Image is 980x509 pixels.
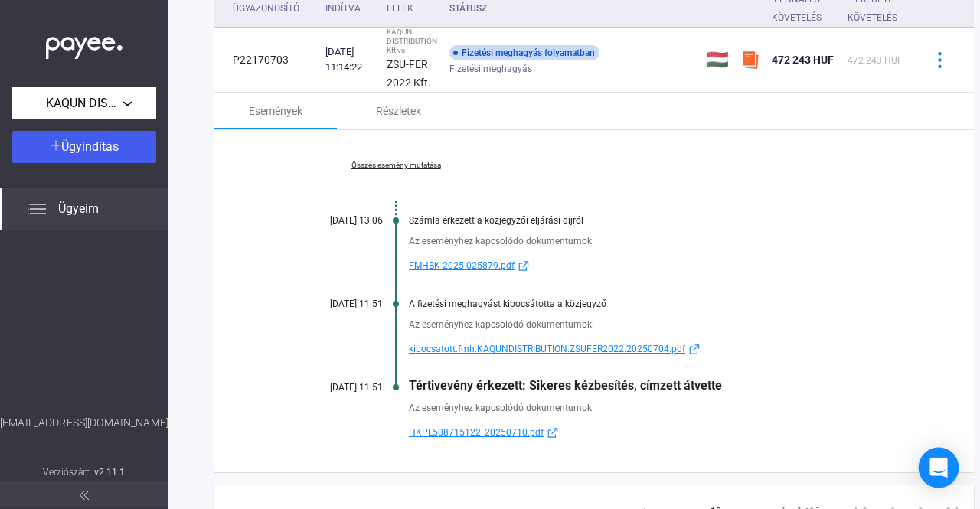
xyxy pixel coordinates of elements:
span: FMHBK-2025-025879.pdf [409,256,514,275]
img: list.svg [28,200,46,218]
div: Open Intercom Messenger [919,448,959,488]
span: KAQUN DISTRIBUTION Kft [46,94,122,113]
div: Részletek [376,102,421,120]
span: Fizetési meghagyás [449,60,532,78]
a: Összes esemény mutatása [291,161,501,170]
span: kibocsatott.fmh.KAQUNDISTRIBUTION.ZSUFER2022.20250704.pdf [409,340,685,358]
strong: v2.11.1 [94,467,126,478]
div: Fizetési meghagyás folyamatban [449,45,599,60]
span: Ügyeim [58,200,99,218]
div: KAQUN DISTRIBUTION Kft vs [387,28,437,55]
div: Az eseményhez kapcsolódó dokumentumok: [409,233,897,249]
img: more-blue [932,52,948,68]
div: [DATE] 11:51 [291,299,383,309]
img: szamlazzhu-mini [741,51,759,69]
img: external-link-blue [514,260,533,272]
a: HKPL508715122_20250710.pdfexternal-link-blue [409,423,897,442]
a: kibocsatott.fmh.KAQUNDISTRIBUTION.ZSUFER2022.20250704.pdfexternal-link-blue [409,340,897,358]
img: external-link-blue [685,344,704,355]
div: [DATE] 13:06 [291,215,383,226]
div: A fizetési meghagyást kibocsátotta a közjegyző [409,299,897,309]
div: Események [249,102,302,120]
strong: ZSU-FER 2022 Kft. [387,58,431,89]
span: HKPL508715122_20250710.pdf [409,423,544,442]
div: Tértivevény érkezett: Sikeres kézbesítés, címzett átvette [409,378,897,393]
button: more-blue [923,44,955,76]
td: 🇭🇺 [700,28,735,93]
button: Ügyindítás [12,131,156,163]
img: plus-white.svg [51,140,61,151]
td: P22170703 [214,28,319,93]
span: 472 243 HUF [772,54,834,66]
div: [DATE] 11:51 [291,382,383,393]
img: arrow-double-left-grey.svg [80,491,89,500]
span: Ügyindítás [61,139,119,154]
div: Számla érkezett a közjegyzői eljárási díjról [409,215,897,226]
img: external-link-blue [544,427,562,439]
a: FMHBK-2025-025879.pdfexternal-link-blue [409,256,897,275]
div: Az eseményhez kapcsolódó dokumentumok: [409,317,897,332]
span: 472 243 HUF [848,55,903,66]
div: [DATE] 11:14:22 [325,44,374,75]
img: white-payee-white-dot.svg [46,28,122,60]
button: KAQUN DISTRIBUTION Kft [12,87,156,119]
div: Az eseményhez kapcsolódó dokumentumok: [409,400,897,416]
